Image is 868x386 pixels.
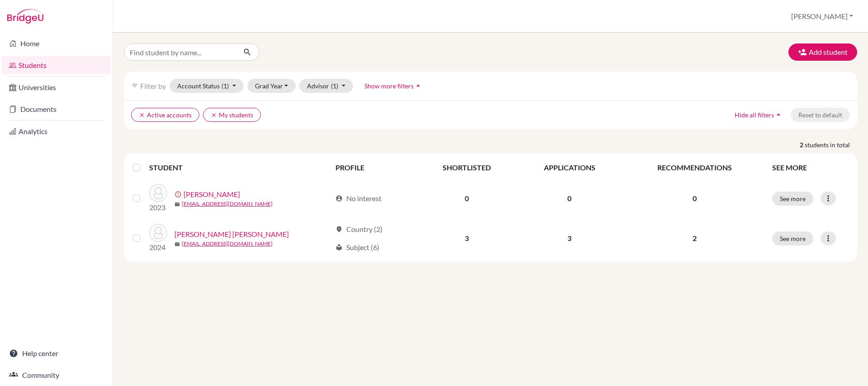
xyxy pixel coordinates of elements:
[335,224,382,235] div: Country (2)
[788,43,857,61] button: Add student
[203,108,261,122] button: clearMy students
[131,108,199,122] button: clearActive accounts
[7,9,43,24] img: Bridge-U
[335,226,343,233] span: location_on
[2,56,111,74] a: Students
[772,192,813,206] button: See more
[335,193,382,204] div: No interest
[2,366,111,384] a: Community
[335,242,379,253] div: Subject (6)
[623,157,767,179] th: RECOMMENDATIONS
[628,193,761,204] p: 0
[628,233,761,244] p: 2
[149,157,330,179] th: STUDENT
[357,79,430,93] button: Show more filtersarrow_drop_up
[414,81,423,90] i: arrow_drop_up
[767,157,854,179] th: SEE MORE
[184,189,240,200] a: [PERSON_NAME]
[175,229,289,240] a: [PERSON_NAME] [PERSON_NAME]
[2,344,111,362] a: Help center
[805,140,857,150] span: students in total
[735,111,774,119] span: Hide all filters
[170,79,244,93] button: Account Status(1)
[2,122,111,140] a: Analytics
[800,140,805,150] strong: 2
[175,191,184,198] span: error_outline
[140,82,166,90] span: Filter by
[2,100,111,118] a: Documents
[149,202,167,213] p: 2023
[417,157,517,179] th: SHORTLISTED
[182,200,273,208] a: [EMAIL_ADDRESS][DOMAIN_NAME]
[211,112,217,118] i: clear
[247,79,296,93] button: Grad Year
[517,218,622,258] td: 3
[417,218,517,258] td: 3
[149,184,167,202] img: Advani, Melanie
[175,241,180,247] span: mail
[335,195,343,202] span: account_circle
[331,82,338,90] span: (1)
[131,82,138,89] i: filter_list
[2,34,111,53] a: Home
[517,157,622,179] th: APPLICATIONS
[299,79,353,93] button: Advisor(1)
[727,108,791,122] button: Hide all filtersarrow_drop_up
[517,179,622,218] td: 0
[222,82,229,90] span: (1)
[330,157,417,179] th: PROFILE
[772,232,813,246] button: See more
[787,8,857,25] button: [PERSON_NAME]
[335,244,343,251] span: local_library
[149,242,167,253] p: 2024
[124,43,236,61] input: Find student by name...
[175,202,180,207] span: mail
[139,112,145,118] i: clear
[2,78,111,96] a: Universities
[417,179,517,218] td: 0
[774,110,783,119] i: arrow_drop_up
[364,82,414,90] span: Show more filters
[149,224,167,242] img: Lau, Yan Yin Leanne
[182,240,273,248] a: [EMAIL_ADDRESS][DOMAIN_NAME]
[791,108,850,122] button: Reset to default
